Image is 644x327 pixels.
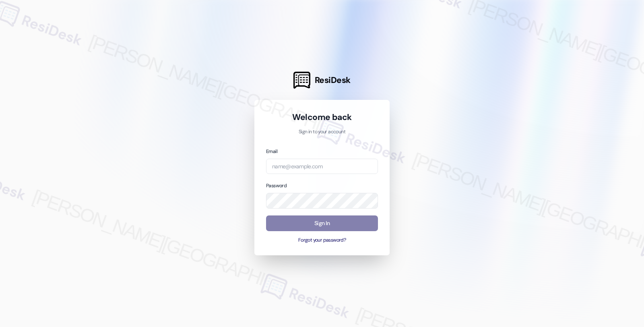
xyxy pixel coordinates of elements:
[293,72,310,89] img: ResiDesk Logo
[315,75,351,86] span: ResiDesk
[266,148,277,155] label: Email
[266,112,378,123] h1: Welcome back
[266,128,378,136] p: Sign in to your account
[266,215,378,231] button: Sign In
[266,237,378,244] button: Forgot your password?
[266,182,287,189] label: Password
[266,159,378,174] input: name@example.com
